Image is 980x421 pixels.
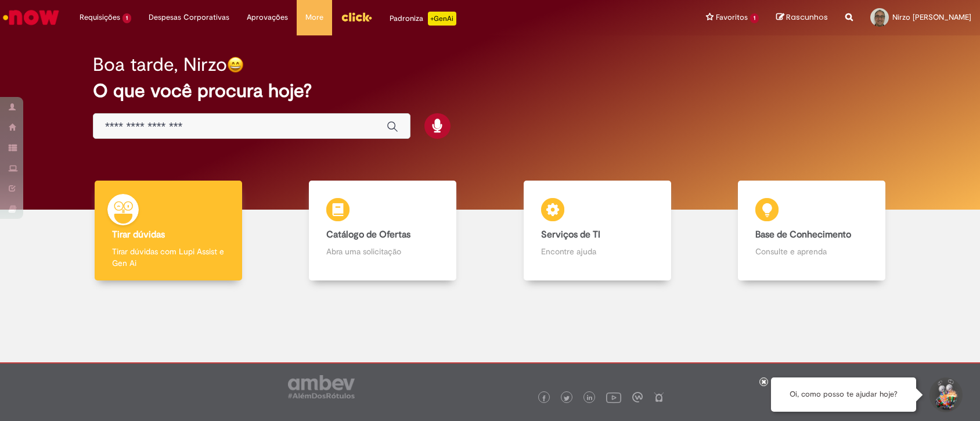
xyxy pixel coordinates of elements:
[654,392,664,402] img: logo_footer_naosei.png
[1,6,61,29] img: ServiceNow
[541,395,547,401] img: logo_footer_facebook.png
[112,246,225,269] p: Tirar dúvidas com Lupi Assist e Gen Ai
[632,392,643,402] img: logo_footer_workplace.png
[341,8,372,26] img: click_logo_yellow_360x200.png
[541,229,600,240] b: Serviços de TI
[716,12,748,23] span: Favoritos
[606,390,621,405] img: logo_footer_youtube.png
[61,181,276,281] a: Tirar dúvidas Tirar dúvidas com Lupi Assist e Gen Ai
[928,377,963,412] button: Iniciar Conversa de Suporte
[587,395,593,402] img: logo_footer_linkedin.png
[93,81,887,101] h2: O que você procura hoje?
[276,181,491,281] a: Catálogo de Ofertas Abra uma solicitação
[428,12,456,26] p: +GenAi
[755,229,851,240] b: Base de Conhecimento
[227,56,244,73] img: happy-face.png
[541,246,654,257] p: Encontre ajuda
[390,12,456,26] div: Padroniza
[288,375,355,398] img: logo_footer_ambev_rotulo_gray.png
[305,12,323,23] span: More
[326,229,410,240] b: Catálogo de Ofertas
[112,229,165,240] b: Tirar dúvidas
[771,377,916,412] div: Oi, como posso te ajudar hoje?
[755,246,868,257] p: Consulte e aprenda
[750,13,759,23] span: 1
[564,395,570,401] img: logo_footer_twitter.png
[80,12,120,23] span: Requisições
[247,12,288,23] span: Aprovações
[892,12,971,22] span: Nirzo [PERSON_NAME]
[786,12,828,23] span: Rascunhos
[490,181,705,281] a: Serviços de TI Encontre ajuda
[149,12,229,23] span: Despesas Corporativas
[326,246,439,257] p: Abra uma solicitação
[93,55,227,75] h2: Boa tarde, Nirzo
[705,181,920,281] a: Base de Conhecimento Consulte e aprenda
[123,13,131,23] span: 1
[776,12,828,23] a: Rascunhos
